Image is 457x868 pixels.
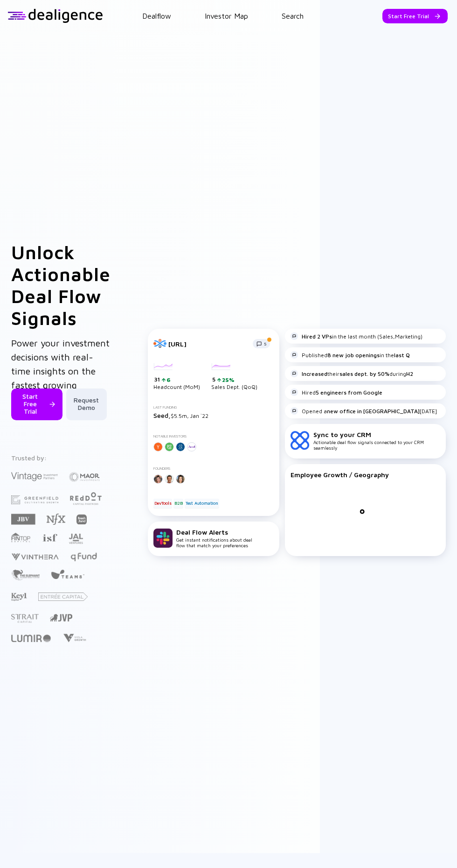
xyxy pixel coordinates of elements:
strong: Increased [302,370,327,377]
div: B2B [173,499,183,508]
h1: Unlock Actionable Deal Flow Signals [11,241,111,329]
span: Power your investment decisions with real-time insights on the fastest growing companies [11,338,110,404]
div: Test Automation [185,499,219,508]
div: their during [291,370,413,377]
div: [URL] [168,340,247,348]
div: $5.5m, Jan `22 [153,411,274,419]
div: Sync to your CRM [313,430,440,438]
img: Lumir Ventures [11,635,51,642]
strong: new office in [GEOGRAPHIC_DATA] [327,408,420,415]
div: Last Funding [153,405,274,409]
img: Q Fund [70,551,97,562]
img: Greenfield Partners [11,495,58,504]
img: Vinthera [11,552,59,561]
strong: Hired 2 VPs [302,333,332,340]
img: Red Dot Capital Partners [69,490,102,506]
img: Vintage Investment Partners [11,471,58,482]
div: 25% [221,376,235,383]
div: Founders [153,466,274,471]
img: NFX [47,514,65,525]
a: Dealflow [142,12,171,20]
div: Opened a [DATE] [291,407,437,415]
strong: sales dept. by 50% [339,370,389,377]
img: Strait Capital [11,614,39,623]
strong: 8 new job openings [327,352,380,359]
button: Start Free Trial [11,388,62,420]
div: Employee Growth / Geography [291,471,440,479]
strong: 5 engineers from Google [316,389,382,396]
img: JBV Capital [11,513,35,525]
div: Published in the [291,351,410,359]
img: The Elephant [11,570,40,580]
a: Search [282,12,304,20]
img: JAL Ventures [69,534,83,544]
div: Sales Dept. (QoQ) [211,363,257,390]
strong: last Q [394,352,410,359]
div: 5 [212,376,257,383]
div: Notable Investors [153,434,274,438]
div: 31 [154,376,200,383]
img: Maor Investments [69,469,100,485]
img: Jerusalem Venture Partners [50,614,72,621]
img: Key1 Capital [11,593,27,601]
strong: H2 [406,370,413,377]
div: Headcount (MoM) [153,363,200,390]
div: Get instant notifications about deal flow that match your preferences [176,528,252,548]
div: in the last month (Sales,Marketing) [291,332,422,340]
div: 6 [166,376,171,383]
button: Start Free Trial [382,9,448,23]
div: Request Demo [66,392,107,416]
div: Actionable deal flow signals connected to your CRM seamlessly [313,430,440,451]
a: Investor Map [205,12,248,20]
img: Team8 [51,569,84,579]
div: DevTools [153,499,172,508]
img: Israel Secondary Fund [42,533,57,542]
div: Trusted by: [11,454,110,462]
img: Entrée Capital [38,593,88,601]
img: Viola Growth [62,634,87,642]
button: Request Demo [66,388,107,420]
img: FINTOP Capital [11,532,31,543]
div: Hired [291,388,382,396]
span: Seed, [153,411,171,419]
div: Deal Flow Alerts [176,528,252,536]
